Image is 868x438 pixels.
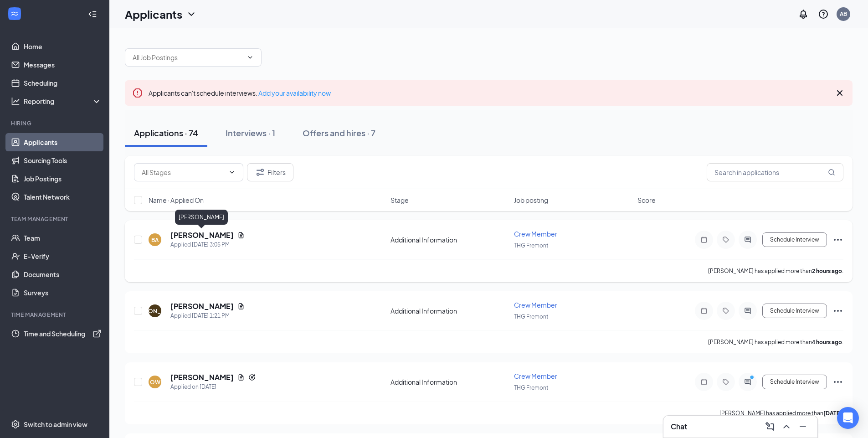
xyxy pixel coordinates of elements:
a: Sourcing Tools [24,151,102,170]
h3: Chat [671,422,687,432]
h1: Applicants [125,6,182,22]
svg: ComposeMessage [765,421,776,432]
p: [PERSON_NAME] has applied more than . [708,338,843,346]
svg: MagnifyingGlass [828,169,835,176]
svg: Cross [834,88,845,98]
a: Add your availability now [258,89,331,97]
span: Applicants can't schedule interviews. [149,89,331,97]
svg: ChevronDown [228,169,236,176]
button: Schedule Interview [762,304,827,318]
div: TIME MANAGEMENT [11,311,100,319]
span: Stage [390,196,409,205]
svg: Ellipses [832,376,843,387]
b: 2 hours ago [812,268,842,274]
a: E-Verify [24,247,102,265]
div: Applied [DATE] 3:05 PM [170,240,245,249]
span: Score [637,196,656,205]
svg: Error [132,88,143,98]
a: Team [24,229,102,247]
h5: [PERSON_NAME] [170,372,234,382]
h5: [PERSON_NAME] [170,230,234,240]
span: THG Fremont [514,313,549,320]
div: [PERSON_NAME] [175,210,228,225]
svg: PrimaryDot [748,375,759,382]
a: Surveys [24,283,102,302]
span: Crew Member [514,372,557,380]
svg: Tag [720,236,731,243]
div: Switch to admin view [24,420,87,429]
button: Schedule Interview [762,375,827,389]
a: Messages [24,56,102,74]
svg: Note [699,378,709,386]
svg: Tag [720,378,731,386]
svg: WorkstreamLogo [10,9,19,18]
svg: ChevronDown [186,9,197,20]
a: Home [24,37,102,56]
span: Name · Applied On [149,196,204,205]
svg: Document [237,374,245,381]
p: [PERSON_NAME] has applied more than . [719,409,843,417]
svg: ActiveChat [742,236,753,243]
svg: Tag [720,307,731,314]
div: Applied [DATE] 1:21 PM [170,311,245,320]
b: [DATE] [823,410,842,417]
span: Crew Member [514,230,557,238]
div: Applications · 74 [134,127,198,139]
div: Additional Information [390,306,508,315]
svg: QuestionInfo [818,9,829,20]
svg: Ellipses [832,305,843,316]
span: THG Fremont [514,242,549,249]
input: All Job Postings [133,52,243,62]
div: Additional Information [390,377,508,386]
div: Reporting [24,97,102,106]
div: Team Management [11,215,100,223]
div: [PERSON_NAME] [132,307,179,315]
span: Job posting [514,196,548,205]
svg: ActiveChat [742,307,753,314]
a: Job Postings [24,170,102,188]
svg: Settings [11,420,20,429]
div: Hiring [11,119,100,127]
svg: Reapply [248,374,256,381]
button: Schedule Interview [762,232,827,247]
svg: Ellipses [832,234,843,245]
svg: Minimize [797,421,808,432]
svg: ChevronDown [247,54,254,61]
input: All Stages [142,167,225,177]
svg: Analysis [11,97,20,106]
input: Search in applications [707,163,843,181]
div: Offers and hires · 7 [303,127,375,139]
button: Minimize [796,419,810,434]
div: Open Intercom Messenger [837,407,859,429]
b: 4 hours ago [812,339,842,345]
svg: Note [699,236,709,243]
div: AB [840,10,847,18]
svg: Note [699,307,709,314]
button: Filter Filters [247,163,293,181]
a: Talent Network [24,188,102,206]
a: Scheduling [24,74,102,92]
svg: Notifications [798,9,809,20]
div: OW [150,378,160,386]
svg: Filter [255,167,266,178]
svg: ActiveChat [742,378,753,386]
div: Applied on [DATE] [170,382,256,392]
button: ChevronUp [779,419,794,434]
a: Documents [24,265,102,283]
div: Additional Information [390,235,508,244]
a: Applicants [24,133,102,151]
p: [PERSON_NAME] has applied more than . [708,267,843,275]
button: ComposeMessage [763,419,777,434]
h5: [PERSON_NAME] [170,301,234,311]
div: BA [151,236,159,244]
svg: Document [237,303,245,310]
svg: ChevronUp [781,421,792,432]
svg: Document [237,232,245,239]
span: THG Fremont [514,384,549,391]
svg: Collapse [88,10,97,19]
span: Crew Member [514,301,557,309]
a: Time and SchedulingExternalLink [24,325,102,343]
div: Interviews · 1 [226,127,275,139]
